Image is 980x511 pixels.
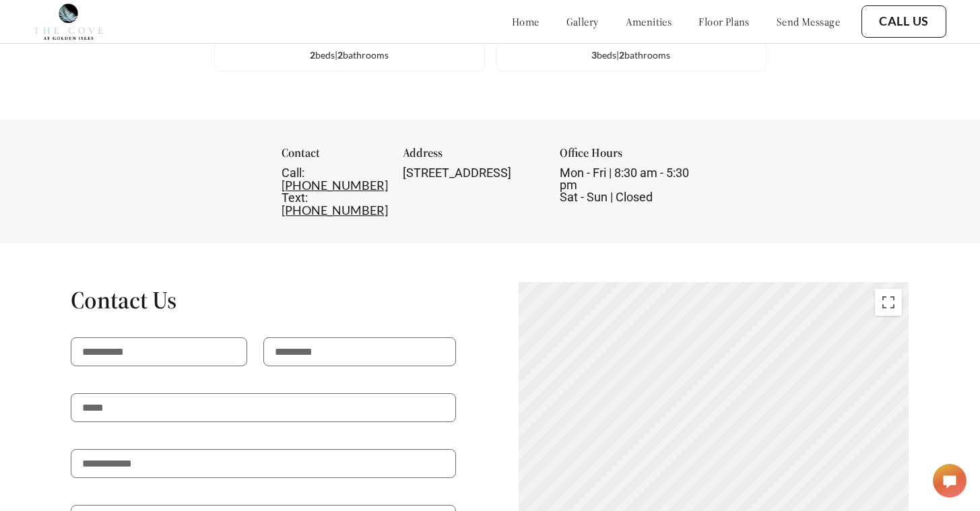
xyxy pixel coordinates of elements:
button: Toggle fullscreen view [875,289,902,316]
div: Address [403,147,542,167]
span: Text: [282,191,308,205]
a: [PHONE_NUMBER] [282,178,388,193]
a: gallery [566,15,599,28]
a: Call Us [879,14,929,29]
img: cove_at_golden_isles_logo.png [34,3,103,40]
a: home [512,15,540,28]
a: [PHONE_NUMBER] [282,203,388,217]
div: Office Hours [560,147,699,167]
span: 2 [337,49,343,61]
a: amenities [626,15,672,28]
div: Contact [282,147,386,167]
button: Call Us [861,5,946,38]
a: floor plans [698,15,750,28]
div: Mon - Fri | 8:30 am - 5:30 pm [560,167,699,203]
span: Sat - Sun | Closed [560,190,653,204]
div: bed s | bathroom s [215,48,484,63]
span: Call: [282,166,304,180]
div: bed s | bathroom s [496,48,766,63]
span: 2 [619,49,624,61]
span: 3 [591,49,597,61]
h1: Contact Us [71,285,456,315]
a: send message [777,15,840,28]
div: [STREET_ADDRESS] [403,167,542,179]
span: 2 [310,49,315,61]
